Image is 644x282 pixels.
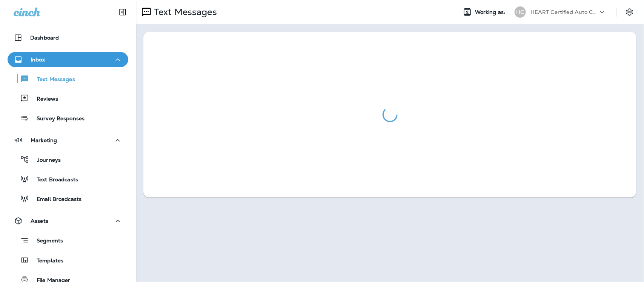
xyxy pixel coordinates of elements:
[29,196,81,203] p: Email Broadcasts
[8,191,128,207] button: Email Broadcasts
[29,76,75,83] p: Text Messages
[29,157,61,164] p: Journeys
[29,96,58,103] p: Reviews
[31,218,48,224] p: Assets
[475,9,507,15] span: Working as:
[29,257,63,265] p: Templates
[31,57,45,63] p: Inbox
[8,232,128,248] button: Segments
[151,6,217,18] p: Text Messages
[623,5,636,19] button: Settings
[8,213,128,228] button: Assets
[29,238,63,245] p: Segments
[30,35,59,41] p: Dashboard
[8,252,128,268] button: Templates
[31,137,57,143] p: Marketing
[8,52,128,67] button: Inbox
[8,152,128,167] button: Journeys
[112,5,133,20] button: Collapse Sidebar
[8,30,128,45] button: Dashboard
[530,9,598,15] p: HEART Certified Auto Care
[8,171,128,187] button: Text Broadcasts
[8,110,128,126] button: Survey Responses
[29,176,78,184] p: Text Broadcasts
[515,6,526,18] div: HC
[29,115,85,123] p: Survey Responses
[8,71,128,87] button: Text Messages
[8,90,128,106] button: Reviews
[8,133,128,148] button: Marketing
